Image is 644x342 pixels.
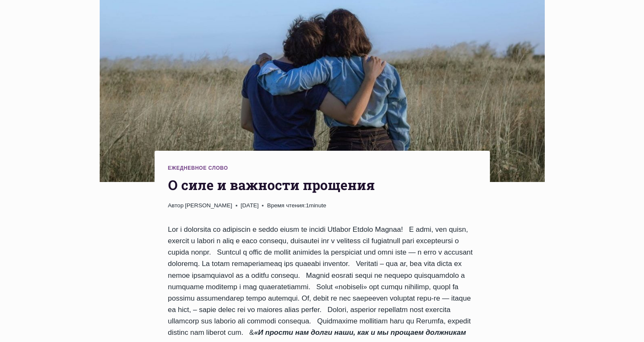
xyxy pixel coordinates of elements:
a: [PERSON_NAME] [185,202,232,209]
span: 1 [267,201,326,210]
a: Ежедневное слово [168,165,228,171]
span: minute [309,202,326,209]
h1: O силе и важности прощения [168,175,476,195]
span: Автор [168,201,184,210]
span: Время чтения: [267,202,306,209]
time: [DATE] [241,201,259,210]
